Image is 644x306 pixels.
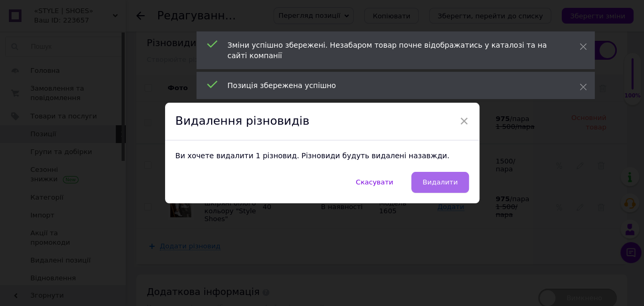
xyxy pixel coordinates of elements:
div: Позиція збережена успішно [227,80,553,91]
span: Скасувати [356,178,393,186]
div: Зміни успішно збережені. Незабаром товар почне відображатись у каталозі та на сайті компанії [227,40,553,61]
span: × [460,112,469,130]
span: Видалення різновидів [176,114,310,127]
button: Видалити [411,172,468,193]
span: Видалити [422,178,457,186]
button: Скасувати [345,172,404,193]
div: Ви хочете видалити 1 різновид. Різновиди будуть видалені назавжди. [165,140,479,172]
